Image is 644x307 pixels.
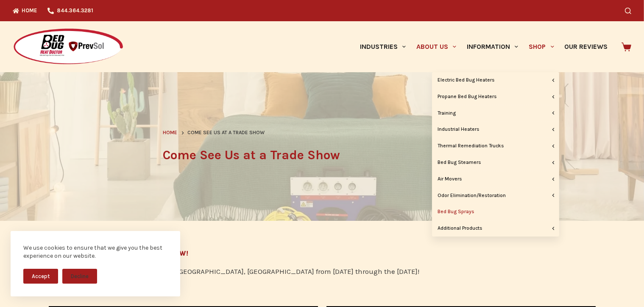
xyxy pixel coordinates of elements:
p: Come see us at [GEOGRAPHIC_DATA] in [GEOGRAPHIC_DATA], [GEOGRAPHIC_DATA] from [DATE] through the ... [49,265,596,277]
button: Accept [23,269,58,284]
button: Decline [62,269,97,284]
a: Bed Bug Sprays [432,204,559,220]
a: Additional Products [432,220,559,237]
a: Air Movers [432,171,559,187]
button: Search [625,8,631,14]
a: About Us [411,21,461,72]
a: Information [462,21,524,72]
a: Bed Bug Steamers [432,155,559,171]
a: Industrial Heaters [432,121,559,138]
img: Prevsol/Bed Bug Heat Doctor [13,28,124,66]
a: Shop [524,21,559,72]
a: Propane Bed Bug Heaters [432,89,559,105]
div: We use cookies to ensure that we give you the best experience on our website. [23,244,167,260]
a: Industries [354,21,411,72]
a: Thermal Remediation Trucks [432,138,559,154]
a: Odor Elimination/Restoration [432,188,559,204]
span: Come See Us at a Trade Show [188,129,265,137]
a: Training [432,105,559,121]
a: Electric Bed Bug Heaters [432,72,559,88]
h1: Find us at the next trade show! [53,251,591,257]
button: Open LiveChat chat widget [7,3,32,29]
a: Home [163,129,178,137]
span: Home [163,130,178,135]
h1: Come See Us at a Trade Show [163,146,481,165]
a: Our Reviews [559,21,613,72]
nav: Primary [354,21,613,72]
